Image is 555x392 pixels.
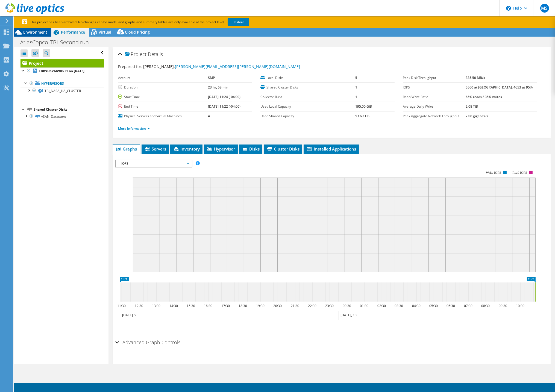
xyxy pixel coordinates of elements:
label: Duration [118,85,208,90]
text: 08:30 [481,303,490,308]
text: 06:30 [447,303,455,308]
text: 16:30 [204,303,212,308]
text: 15:30 [187,303,195,308]
b: 1 [355,95,357,99]
label: Average Daily Write [403,104,466,109]
b: 2.08 TiB [466,104,478,109]
span: Cluster Disks [266,146,299,152]
text: 09:30 [499,303,507,308]
text: Read IOPS [512,171,527,175]
text: 19:30 [256,303,265,308]
b: [DATE] 11:22 (-04:00) [208,104,240,109]
span: Installed Applications [306,146,356,152]
p: This project has been archived. No changes can be made, and graphs and summary tables are only av... [22,19,290,25]
span: Project [125,52,146,57]
b: 4 [208,114,210,118]
text: 04:30 [412,303,421,308]
label: Used Local Capacity [260,104,356,109]
text: 13:30 [152,303,160,308]
h1: AtlasCopco_TBI_Second run [18,39,97,45]
label: Peak Disk Throughput [403,75,466,81]
label: Read/Write Ratio [403,94,466,100]
text: 01:30 [360,303,368,308]
b: 23 hr, 58 min [208,85,228,90]
text: 07:30 [464,303,472,308]
b: 53.69 TiB [355,114,369,118]
label: Peak Aggregate Network Throughput [403,113,466,119]
label: End Time [118,104,208,109]
label: Shared Cluster Disks [260,85,356,90]
text: 03:30 [395,303,403,308]
span: Hypervisor [207,146,235,152]
label: Prepared for: [118,64,142,69]
text: 02:30 [377,303,386,308]
label: Physical Servers and Virtual Machines [118,113,208,119]
label: Start Time [118,94,208,100]
text: Write IOPS [486,171,501,175]
b: 195.00 GiB [355,104,372,109]
text: 11:30 [117,303,126,308]
a: vSAN_Datastore [20,113,104,120]
h2: Advanced Graph Controls [115,337,180,348]
text: 20:30 [273,303,282,308]
label: Local Disks [260,75,356,81]
a: [PERSON_NAME][EMAIL_ADDRESS][PERSON_NAME][DOMAIN_NAME] [175,64,300,69]
b: TBIWUSVMWKST1 on [DATE] [39,69,84,73]
span: IOPS [119,160,189,167]
span: Virtual [99,30,111,35]
a: More Information [118,126,150,131]
text: 12:30 [135,303,143,308]
text: 22:30 [308,303,316,308]
span: Details [148,51,163,57]
span: [PERSON_NAME], [143,64,300,69]
span: Servers [144,146,166,152]
span: Cloud Pricing [125,30,150,35]
b: 1 [355,85,357,90]
a: TBIWUSVMWKST1 on [DATE] [20,67,104,75]
b: SMP [208,75,215,80]
a: Project [20,59,104,67]
span: Graphs [115,146,137,152]
b: 5 [355,75,357,80]
text: 21:30 [291,303,299,308]
b: 5560 at [GEOGRAPHIC_DATA], 4653 at 95% [466,85,533,90]
a: TBI_NASA_HA_CLUSTER [20,87,104,94]
label: Account [118,75,208,81]
span: MS [540,4,549,13]
text: 00:30 [343,303,351,308]
text: 23:30 [325,303,334,308]
span: Disks [242,146,260,152]
b: [DATE] 11:24 (-04:00) [208,95,240,99]
text: 14:30 [169,303,178,308]
label: Collector Runs [260,94,356,100]
text: 17:30 [221,303,230,308]
span: TBI_NASA_HA_CLUSTER [45,89,81,93]
div: Shared Cluster Disks [34,106,104,113]
span: Performance [61,30,85,35]
b: 7.06 gigabits/s [466,114,488,118]
text: 05:30 [429,303,438,308]
b: 335.50 MB/s [466,75,485,80]
text: 10:30 [516,303,524,308]
text: 18:30 [239,303,247,308]
span: Environment [23,30,47,35]
span: Inventory [173,146,200,152]
label: Used Shared Capacity [260,113,356,119]
b: 65% reads / 35% writes [466,95,502,99]
a: Hypervisors [20,80,104,87]
a: Restore [228,18,249,26]
svg: \n [506,6,511,11]
label: IOPS [403,85,466,90]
